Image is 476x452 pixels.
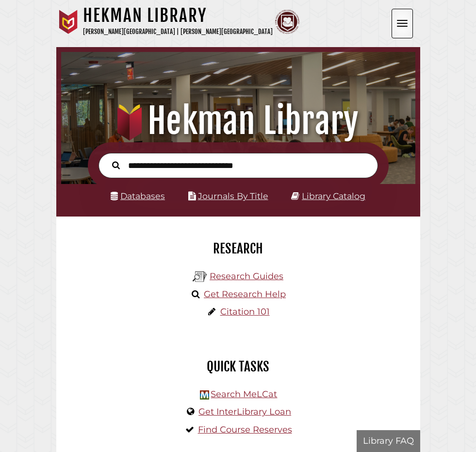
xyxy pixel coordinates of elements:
a: Library Catalog [302,191,365,201]
a: Search MeLCat [211,389,277,400]
img: Calvin University [56,10,81,34]
h2: Research [64,240,413,257]
a: Journals By Title [198,191,268,201]
img: Calvin Theological Seminary [275,10,299,34]
i: Search [112,161,120,170]
a: Get Research Help [204,289,286,300]
h1: Hekman Library [83,5,273,26]
a: Research Guides [210,271,283,282]
a: Databases [111,191,165,201]
p: [PERSON_NAME][GEOGRAPHIC_DATA] | [PERSON_NAME][GEOGRAPHIC_DATA] [83,26,273,37]
img: Hekman Library Logo [193,269,207,284]
a: Find Course Reserves [198,424,292,435]
a: Citation 101 [220,306,270,317]
img: Hekman Library Logo [200,390,209,400]
button: Search [107,159,125,171]
button: Open the menu [392,9,413,38]
h2: Quick Tasks [64,358,413,375]
a: Get InterLibrary Loan [198,406,291,417]
h1: Hekman Library [68,100,408,142]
